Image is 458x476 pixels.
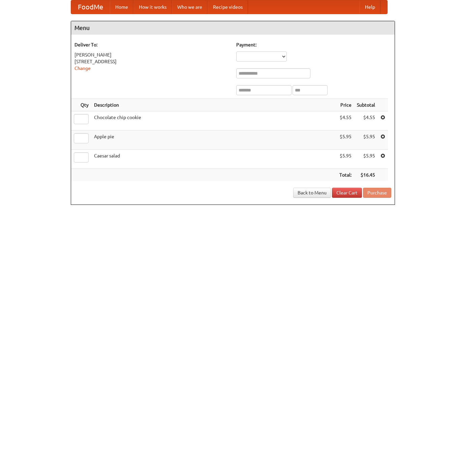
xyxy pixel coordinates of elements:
[354,131,378,150] td: $5.95
[363,188,391,198] button: Purchase
[337,99,354,111] th: Price
[91,111,337,131] td: Chocolate chip cookie
[172,0,208,14] a: Who we are
[360,0,380,14] a: Help
[74,51,230,58] div: [PERSON_NAME]
[71,0,110,14] a: FoodMe
[354,111,378,131] td: $4.55
[236,41,391,48] h5: Payment:
[133,0,172,14] a: How it works
[91,150,337,169] td: Caesar salad
[354,150,378,169] td: $5.95
[74,41,230,48] h5: Deliver To:
[91,99,337,111] th: Description
[110,0,133,14] a: Home
[337,150,354,169] td: $5.95
[91,131,337,150] td: Apple pie
[74,66,91,71] a: Change
[293,188,331,198] a: Back to Menu
[71,21,395,35] h4: Menu
[337,169,354,181] th: Total:
[354,169,378,181] th: $16.45
[71,99,91,111] th: Qty
[74,58,230,65] div: [STREET_ADDRESS]
[354,99,378,111] th: Subtotal
[208,0,248,14] a: Recipe videos
[337,131,354,150] td: $5.95
[337,111,354,131] td: $4.55
[332,188,362,198] a: Clear Cart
